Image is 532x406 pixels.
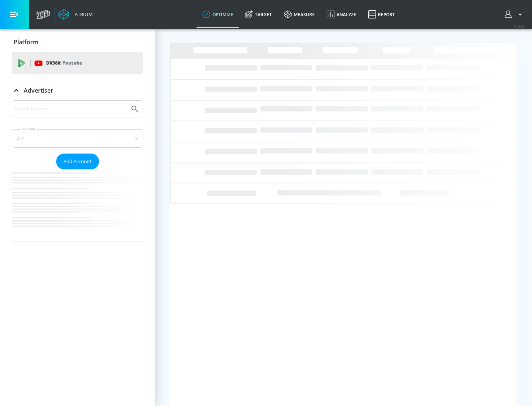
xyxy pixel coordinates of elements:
[362,1,401,28] a: Report
[15,104,127,114] input: Search by name
[64,157,92,166] span: Add Account
[321,1,362,28] a: Analyze
[46,59,82,67] p: DV360:
[12,80,143,101] div: Advertiser
[278,1,321,28] a: measure
[12,32,143,52] div: Platform
[72,11,93,18] div: Atrium
[239,1,278,28] a: Target
[197,1,239,28] a: optimize
[12,129,143,148] div: A-Z
[24,86,53,94] p: Advertiser
[12,169,143,241] nav: list of Advertiser
[514,24,525,28] span: v 4.24.0
[14,38,38,46] p: Platform
[58,9,93,20] a: Atrium
[62,59,82,67] p: Youtube
[12,52,143,74] div: DV360: Youtube
[21,127,37,131] label: Sort By
[56,154,99,169] button: Add Account
[12,100,143,241] div: Advertiser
